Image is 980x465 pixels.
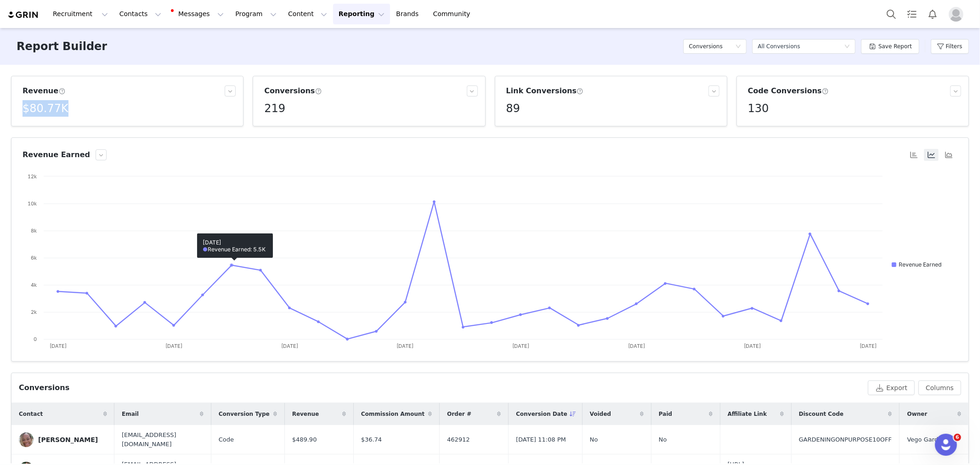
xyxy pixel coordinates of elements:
[728,410,767,418] span: Affiliate Link
[516,435,566,444] span: [DATE] 11:08 PM
[283,4,333,24] button: Content
[628,343,645,349] text: [DATE]
[7,11,40,19] img: grin logo
[748,100,769,117] h5: 130
[23,149,90,160] h3: Revenue Earned
[31,227,37,234] text: 8k
[264,100,285,117] h5: 219
[506,100,521,117] h5: 89
[428,4,480,24] a: Community
[943,7,973,22] button: Profile
[23,85,65,96] h3: Revenue
[165,343,182,349] text: [DATE]
[23,100,68,117] h5: $80.77K
[799,410,844,418] span: Discount Code
[19,382,69,393] div: Conversions
[907,410,927,418] span: Owner
[361,410,425,418] span: Commission Amount
[758,40,800,53] div: All Conversions
[17,38,107,55] h3: Report Builder
[918,380,961,395] button: Columns
[659,410,672,418] span: Paid
[292,410,319,418] span: Revenue
[38,436,98,443] div: [PERSON_NAME]
[799,435,892,444] span: GARDENINGONPURPOSE10OFF
[31,309,37,315] text: 2k
[281,343,298,349] text: [DATE]
[447,410,471,418] span: Order #
[899,261,941,268] text: Revenue Earned
[361,435,382,444] span: $36.74
[506,85,584,96] h3: Link Conversions
[219,410,270,418] span: Conversion Type
[219,435,234,444] span: Code
[512,343,529,349] text: [DATE]
[860,343,877,349] text: [DATE]
[391,4,427,24] a: Brands
[28,200,37,207] text: 10k
[907,435,946,444] span: Vego Garden
[931,39,969,54] button: Filters
[902,4,922,24] a: Tasks
[31,255,37,261] text: 6k
[736,44,741,50] i: icon: down
[19,432,34,447] img: 49d404f2-817c-4fd4-9ff4-e3e723585cfb--s.jpg
[19,432,107,447] a: [PERSON_NAME]
[19,410,43,418] span: Contact
[516,410,567,418] span: Conversion Date
[935,434,957,456] iframe: Intercom live chat
[590,435,598,444] span: No
[230,4,282,24] button: Program
[28,173,37,180] text: 12k
[923,4,943,24] button: Notifications
[881,4,901,24] button: Search
[122,431,204,448] span: [EMAIL_ADDRESS][DOMAIN_NAME]
[122,410,139,418] span: Email
[34,336,37,342] text: 0
[264,85,322,96] h3: Conversions
[292,435,317,444] span: $489.90
[47,4,113,24] button: Recruitment
[397,343,414,349] text: [DATE]
[590,410,611,418] span: Voided
[31,282,37,288] text: 4k
[50,343,67,349] text: [DATE]
[861,39,919,54] button: Save Report
[333,4,390,24] button: Reporting
[954,434,961,441] span: 6
[659,435,667,444] span: No
[167,4,229,24] button: Messages
[689,40,723,53] h5: Conversions
[447,435,470,444] span: 462912
[744,343,761,349] text: [DATE]
[868,380,915,395] button: Export
[949,7,963,22] img: placeholder-profile.jpg
[844,44,850,50] i: icon: down
[748,85,829,96] h3: Code Conversions
[114,4,167,24] button: Contacts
